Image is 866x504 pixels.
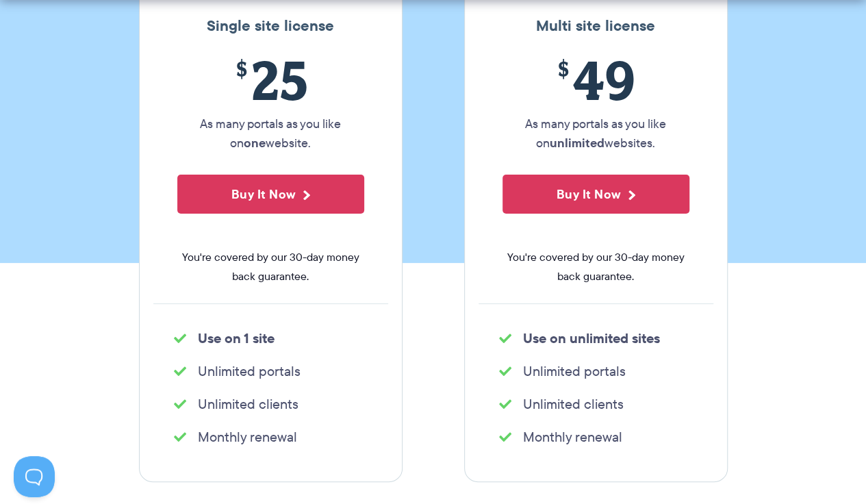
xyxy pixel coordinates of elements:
span: You're covered by our 30-day money back guarantee. [177,248,364,286]
iframe: Toggle Customer Support [14,456,55,497]
li: Unlimited clients [174,394,368,414]
strong: Use on 1 site [198,328,275,349]
span: You're covered by our 30-day money back guarantee. [502,248,689,286]
strong: Use on unlimited sites [523,328,660,349]
p: As many portals as you like on websites. [502,114,689,153]
p: As many portals as you like on website. [177,114,364,153]
span: 25 [177,49,364,111]
li: Unlimited portals [174,362,368,381]
h3: Single site license [153,17,388,35]
li: Monthly renewal [174,427,368,446]
strong: unlimited [550,134,604,152]
button: Buy It Now [177,175,364,214]
li: Monthly renewal [499,427,693,446]
span: 49 [502,49,689,111]
strong: one [244,134,266,152]
h3: Multi site license [479,17,713,35]
li: Unlimited clients [499,394,693,414]
li: Unlimited portals [499,362,693,381]
button: Buy It Now [502,175,689,214]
